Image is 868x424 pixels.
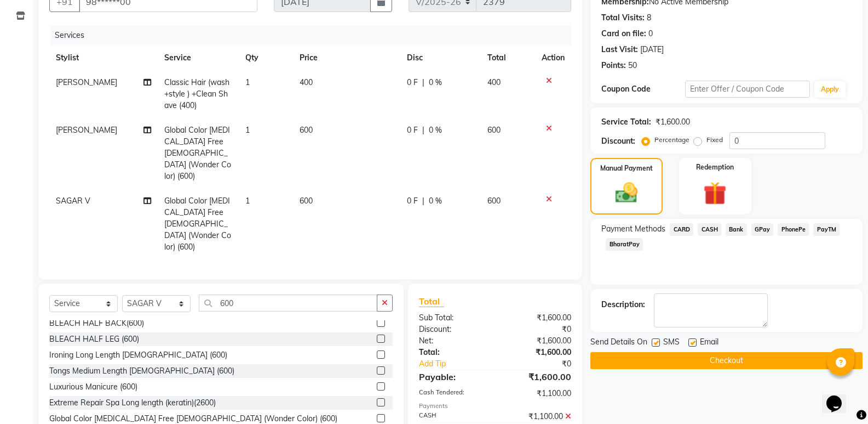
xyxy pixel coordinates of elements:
div: Description: [601,299,645,310]
span: 600 [487,125,501,135]
div: 50 [628,60,637,71]
span: Payment Methods [601,223,665,235]
div: Cash Tendered: [411,388,495,399]
th: Stylist [49,46,158,70]
div: Sub Total: [411,312,495,324]
div: Discount: [411,324,495,335]
label: Manual Payment [600,163,653,173]
span: 0 F [407,195,418,207]
span: Bank [726,223,747,236]
th: Price [293,46,400,70]
th: Service [158,46,239,70]
input: Enter Offer / Coupon Code [685,81,810,98]
input: Search or Scan [199,295,377,312]
div: Coupon Code [601,83,685,95]
label: Percentage [654,135,689,145]
div: ₹1,100.00 [495,388,579,399]
div: ₹1,600.00 [495,312,579,324]
span: 0 F [407,77,418,88]
span: 400 [487,77,501,87]
span: [PERSON_NAME] [56,77,117,87]
span: 600 [300,196,313,206]
th: Total [481,46,535,70]
span: 0 F [407,125,418,136]
div: Tongs Medium Length [DEMOGRAPHIC_DATA] (600) [49,365,234,377]
div: ₹1,600.00 [495,335,579,347]
div: Payable: [411,370,495,383]
span: 400 [300,77,313,87]
div: 0 [648,28,653,39]
div: Card on file: [601,28,646,39]
div: CASH [411,411,495,422]
div: ₹1,600.00 [656,116,690,128]
span: CASH [698,223,721,236]
span: SMS [663,336,680,350]
span: 600 [300,125,313,135]
div: BLEACH HALF BACK(600) [49,318,144,329]
span: Email [700,336,718,350]
span: PayTM [813,223,840,236]
div: ₹1,600.00 [495,347,579,358]
span: Classic Hair (wash +style ) +Clean Shave (400) [164,77,229,110]
button: Checkout [590,352,863,369]
div: Total Visits: [601,12,645,24]
a: Add Tip [411,358,509,370]
span: [PERSON_NAME] [56,125,117,135]
th: Disc [400,46,481,70]
th: Action [535,46,571,70]
span: SAGAR V [56,196,90,206]
div: ₹1,100.00 [495,411,579,422]
label: Fixed [706,135,723,145]
div: Last Visit: [601,44,638,55]
div: ₹1,600.00 [495,370,579,383]
div: 8 [647,12,651,24]
div: Net: [411,335,495,347]
div: BLEACH HALF LEG (600) [49,333,139,345]
div: Ironing Long Length [DEMOGRAPHIC_DATA] (600) [49,349,227,361]
div: Payments [419,402,571,411]
div: ₹0 [509,358,579,370]
span: 1 [245,77,250,87]
span: | [422,77,424,88]
span: Send Details On [590,336,647,350]
span: | [422,125,424,136]
div: ₹0 [495,324,579,335]
span: 0 % [429,125,442,136]
span: 1 [245,125,250,135]
label: Redemption [696,162,734,172]
img: _gift.svg [696,179,734,208]
div: Services [50,25,579,46]
span: 0 % [429,77,442,88]
th: Qty [239,46,293,70]
div: Discount: [601,135,635,147]
span: CARD [670,223,693,236]
span: BharatPay [606,238,643,251]
span: GPay [751,223,774,236]
div: Service Total: [601,116,651,128]
div: Total: [411,347,495,358]
span: Global Color [MEDICAL_DATA] Free [DEMOGRAPHIC_DATA] (Wonder Color) (600) [164,196,231,252]
span: 600 [487,196,501,206]
div: Points: [601,60,626,71]
img: _cash.svg [608,180,645,206]
div: [DATE] [640,44,664,55]
div: Extreme Repair Spa Long length (keratin)(2600) [49,397,216,409]
button: Apply [814,81,846,98]
span: 0 % [429,195,442,207]
iframe: chat widget [822,380,857,413]
span: Global Color [MEDICAL_DATA] Free [DEMOGRAPHIC_DATA] (Wonder Color) (600) [164,125,231,181]
div: Luxurious Manicure (600) [49,381,137,393]
span: 1 [245,196,250,206]
span: Total [419,296,444,307]
span: | [422,195,424,207]
span: PhonePe [778,223,809,236]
